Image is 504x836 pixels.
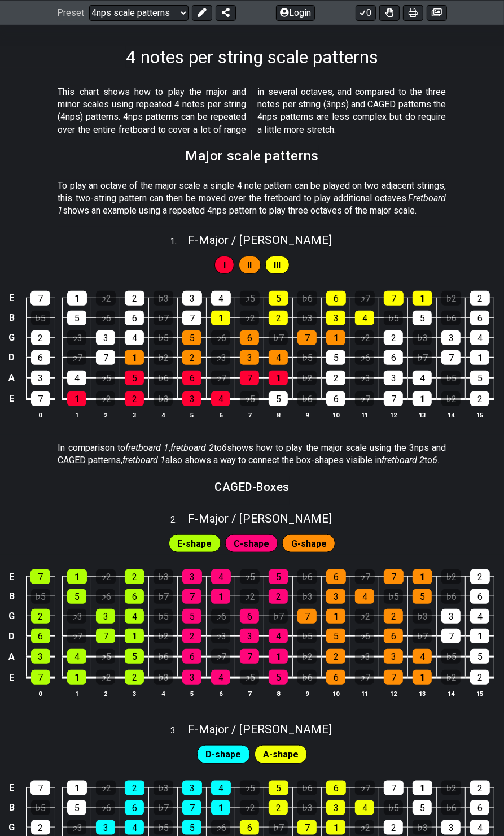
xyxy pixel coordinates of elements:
[58,442,446,467] p: In comparison to , to shows how to play the major scale using the 3nps and CAGED patterns, also s...
[355,371,374,385] div: ♭3
[384,330,403,345] div: 2
[326,670,345,685] div: 6
[384,391,403,406] div: 7
[441,311,461,325] div: ♭6
[384,350,403,365] div: 6
[240,350,259,365] div: 3
[384,629,403,643] div: 6
[413,609,432,624] div: ♭3
[240,371,259,385] div: 7
[96,589,115,604] div: ♭6
[171,236,188,248] span: 1 .
[269,311,288,325] div: 2
[384,311,403,325] div: ♭5
[264,687,293,699] th: 8
[125,291,144,306] div: 2
[403,5,423,20] button: Print
[413,569,432,584] div: 1
[326,589,345,604] div: 3
[31,589,50,604] div: ♭5
[240,670,259,685] div: ♭5
[67,330,86,345] div: ♭3
[234,536,269,552] span: First enable full edit mode to edit
[30,781,50,795] div: 7
[182,311,201,325] div: 7
[96,649,115,664] div: ♭5
[154,781,173,795] div: ♭3
[96,391,115,406] div: ♭2
[441,291,461,306] div: ♭2
[67,589,86,604] div: 5
[96,629,115,643] div: 7
[5,289,19,308] td: E
[276,5,315,20] button: Login
[350,687,379,699] th: 11
[89,5,189,20] select: Preset
[5,626,19,646] td: D
[297,311,317,325] div: ♭3
[470,670,489,685] div: 2
[125,589,144,604] div: 6
[67,670,86,685] div: 1
[384,781,404,795] div: 7
[67,800,86,815] div: 5
[125,781,144,795] div: 2
[326,391,345,406] div: 6
[470,609,489,624] div: 4
[441,569,461,584] div: ♭2
[182,649,201,664] div: 6
[413,391,432,406] div: 1
[67,609,86,624] div: ♭3
[293,409,322,421] th: 9
[269,609,288,624] div: ♭7
[470,781,490,795] div: 2
[125,609,144,624] div: 4
[413,589,432,604] div: 5
[326,311,345,325] div: 3
[5,308,19,328] td: B
[355,609,374,624] div: ♭2
[269,781,288,795] div: 5
[67,649,86,664] div: 4
[470,371,489,385] div: 5
[125,569,144,584] div: 2
[154,569,173,584] div: ♭3
[413,330,432,345] div: ♭3
[67,311,86,325] div: 5
[413,670,432,685] div: 1
[441,371,461,385] div: ♭5
[91,409,120,421] th: 2
[240,569,260,584] div: ♭5
[441,330,461,345] div: 3
[235,409,264,421] th: 7
[63,687,91,699] th: 1
[5,347,19,368] td: D
[355,391,374,406] div: ♭7
[350,409,379,421] th: 11
[123,455,166,465] em: fretboard 1
[355,629,374,643] div: ♭6
[5,388,19,410] td: E
[211,629,230,643] div: ♭3
[67,629,86,643] div: ♭7
[355,569,375,584] div: ♭7
[31,609,50,624] div: 2
[211,781,231,795] div: 4
[58,180,446,217] p: To play an octave of the major scale a single 4 note pattern can be played on two adjacent string...
[31,649,50,664] div: 3
[326,350,345,365] div: 5
[413,629,432,643] div: ♭7
[326,649,345,664] div: 2
[178,687,207,699] th: 5
[5,778,19,798] td: E
[326,371,345,385] div: 2
[188,512,332,525] span: F - Major / [PERSON_NAME]
[67,291,87,306] div: 1
[291,536,327,552] span: First enable full edit mode to edit
[67,350,86,365] div: ♭7
[470,569,490,584] div: 2
[408,409,437,421] th: 13
[182,371,201,385] div: 6
[126,46,378,68] h1: 4 notes per string scale patterns
[125,670,144,685] div: 2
